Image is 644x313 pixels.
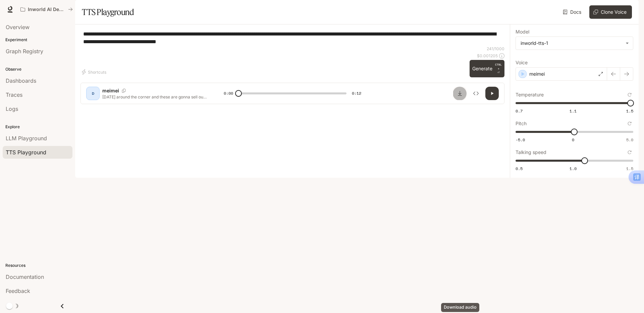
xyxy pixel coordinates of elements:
p: Temperature [516,92,544,97]
div: D [88,88,98,99]
button: Shortcuts [80,67,109,77]
span: 5.0 [626,137,633,143]
span: 0:12 [352,90,361,97]
span: 1.5 [626,108,633,114]
span: 0.5 [516,166,523,171]
button: Inspect [469,87,483,100]
button: Clone Voice [589,5,632,19]
button: All workspaces [17,3,76,16]
button: Copy Voice ID [119,89,128,93]
div: Download audio [441,303,479,312]
div: inworld-tts-1 [521,40,622,47]
p: Inworld AI Demos [28,7,65,12]
p: Pitch [516,121,527,126]
p: meimei [102,87,119,94]
button: Reset to default [626,120,633,127]
p: CTRL + [495,63,502,71]
button: Reset to default [626,91,633,98]
span: 0 [572,137,574,143]
a: Docs [561,5,584,19]
div: inworld-tts-1 [516,37,633,50]
span: 0:00 [224,90,233,97]
p: ⏎ [495,63,502,75]
p: Talking speed [516,150,546,155]
span: 1.5 [626,166,633,171]
button: Reset to default [626,149,633,156]
p: Voice [516,60,528,65]
p: [DATE] around the corner and these are gonna sell out fast, guys! They’re so stretchy and comfy—s... [102,94,208,100]
p: meimei [529,71,545,77]
span: -5.0 [516,137,525,143]
span: 0.7 [516,108,523,114]
button: Download audio [453,87,467,100]
button: GenerateCTRL +⏎ [470,60,504,77]
p: Model [516,29,529,34]
p: 241 / 1000 [487,46,504,52]
span: 1.1 [570,108,577,114]
p: $ 0.001205 [477,53,498,59]
span: 1.0 [570,166,577,171]
h1: TTS Playground [82,5,134,19]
